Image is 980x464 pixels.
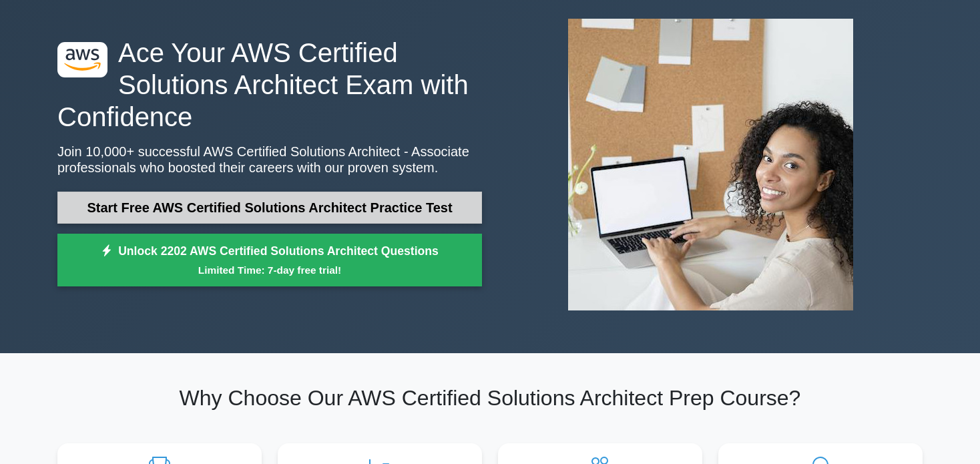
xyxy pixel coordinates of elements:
[57,192,482,224] a: Start Free AWS Certified Solutions Architect Practice Test
[74,262,465,278] small: Limited Time: 7-day free trial!
[57,37,482,133] h1: Ace Your AWS Certified Solutions Architect Exam with Confidence
[57,234,482,287] a: Unlock 2202 AWS Certified Solutions Architect QuestionsLimited Time: 7-day free trial!
[57,385,923,411] h2: Why Choose Our AWS Certified Solutions Architect Prep Course?
[57,144,482,176] p: Join 10,000+ successful AWS Certified Solutions Architect - Associate professionals who boosted t...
